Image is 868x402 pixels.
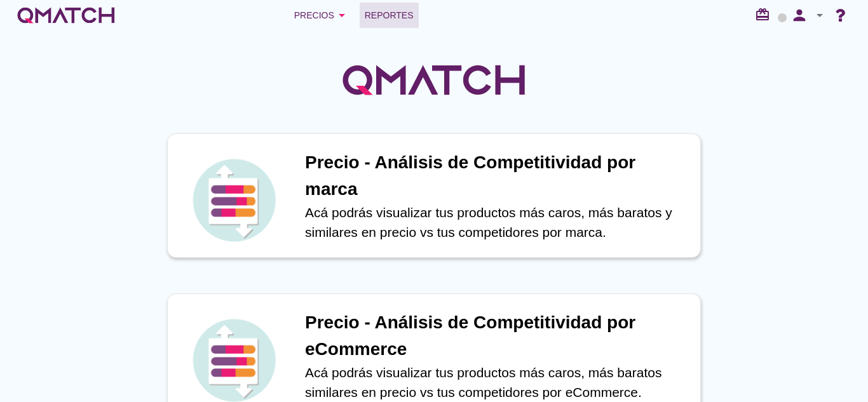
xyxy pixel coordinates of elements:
[365,8,414,23] span: Reportes
[189,156,278,245] img: icon
[305,203,688,243] p: Acá podrás visualizar tus productos más caros, más baratos y similares en precio vs tus competido...
[305,309,688,363] h1: Precio - Análisis de Competitividad por eCommerce
[305,149,688,203] h1: Precio - Análisis de Competitividad por marca
[15,3,117,28] a: white-qmatch-logo
[284,3,360,28] button: Precios
[339,48,529,112] img: QMatchLogo
[812,8,827,23] i: arrow_drop_down
[294,8,349,23] div: Precios
[334,8,349,23] i: arrow_drop_down
[360,3,419,28] a: Reportes
[149,133,719,258] a: iconPrecio - Análisis de Competitividad por marcaAcá podrás visualizar tus productos más caros, m...
[787,6,812,24] i: person
[755,7,775,22] i: redeem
